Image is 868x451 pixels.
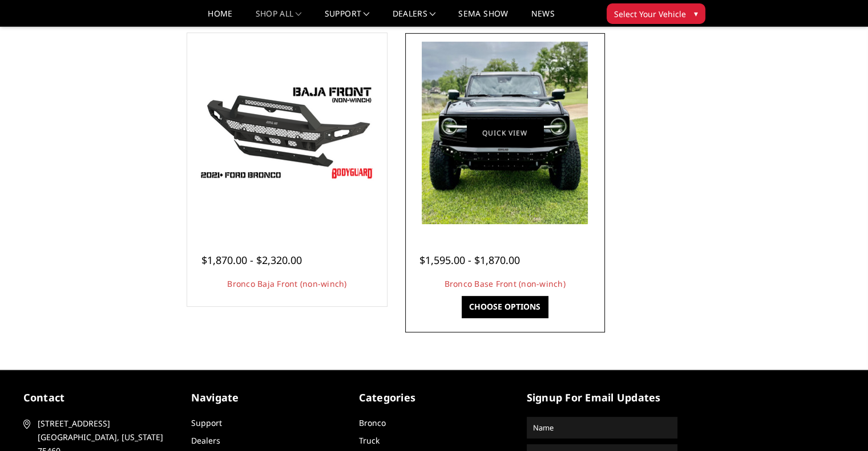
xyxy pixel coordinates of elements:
[408,36,602,230] a: Bronco Base Front (non-winch) Bronco Base Front (non-winch)
[359,417,386,428] a: Bronco
[191,417,222,428] a: Support
[467,119,543,146] a: Quick view
[190,36,384,230] a: Bronco Baja Front (non-winch) Bronco Baja Front (non-winch)
[191,435,220,446] a: Dealers
[462,296,548,318] a: Choose Options
[256,10,302,26] a: shop all
[208,10,232,26] a: Home
[227,278,346,289] a: Bronco Baja Front (non-winch)
[811,396,868,451] iframe: Chat Widget
[422,42,588,224] img: Bronco Base Front (non-winch)
[419,253,520,267] span: $1,595.00 - $1,870.00
[694,7,698,19] span: ▾
[393,10,436,26] a: Dealers
[527,390,677,405] h5: signup for email updates
[531,10,554,26] a: News
[23,390,174,405] h5: contact
[614,8,686,20] span: Select Your Vehicle
[607,3,705,24] button: Select Your Vehicle
[201,253,302,267] span: $1,870.00 - $2,320.00
[359,435,380,446] a: Truck
[458,10,508,26] a: SEMA Show
[528,419,676,437] input: Name
[445,278,566,289] a: Bronco Base Front (non-winch)
[359,390,510,405] h5: Categories
[325,10,370,26] a: Support
[191,390,342,405] h5: Navigate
